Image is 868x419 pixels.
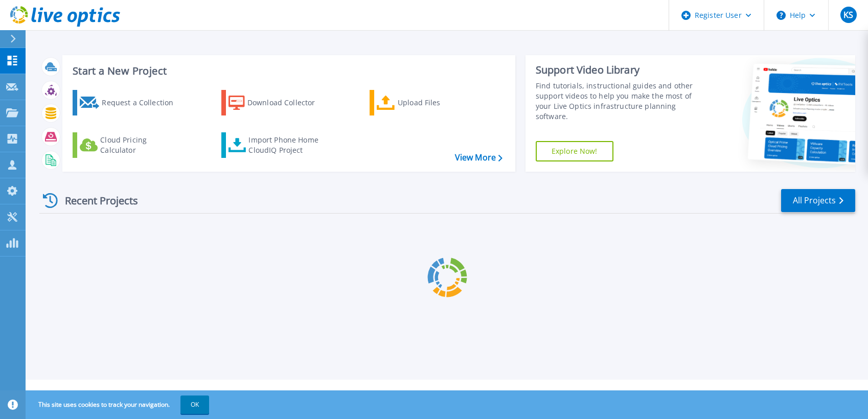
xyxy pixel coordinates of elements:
[28,395,209,414] span: This site uses cookies to track your navigation.
[370,90,484,115] a: Upload Files
[536,63,702,77] div: Support Video Library
[73,90,187,115] a: Request a Collection
[536,141,613,161] a: Explore Now!
[536,81,702,122] div: Find tutorials, instructional guides and other support videos to help you make the most of your L...
[180,395,209,414] button: OK
[843,11,853,19] span: KS
[781,189,855,212] a: All Projects
[398,92,479,113] div: Upload Files
[221,90,335,115] a: Download Collector
[102,92,184,113] div: Request a Collection
[39,188,152,213] div: Recent Projects
[247,92,329,113] div: Download Collector
[73,132,187,158] a: Cloud Pricing Calculator
[248,135,328,155] div: Import Phone Home CloudIQ Project
[73,65,502,77] h3: Start a New Project
[455,153,502,162] a: View More
[100,135,182,155] div: Cloud Pricing Calculator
